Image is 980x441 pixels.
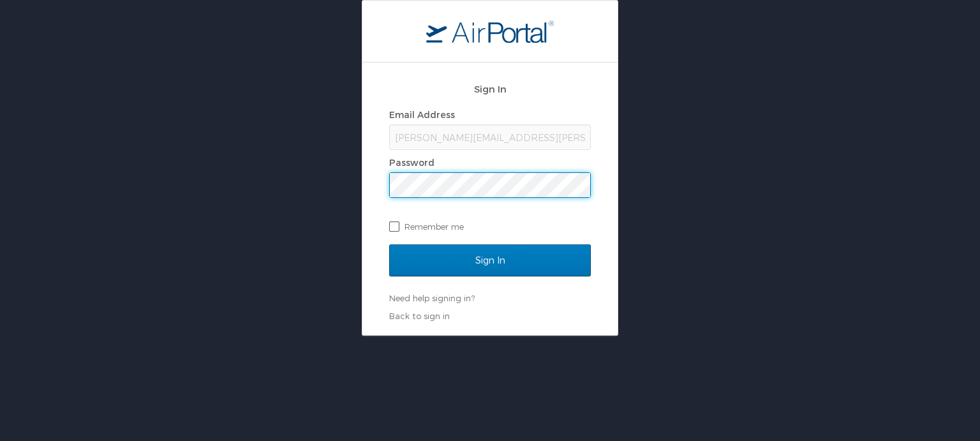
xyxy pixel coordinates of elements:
h2: Sign In [389,82,591,96]
label: Remember me [389,217,591,236]
img: logo [426,20,554,43]
input: Sign In [389,244,591,276]
label: Password [389,157,434,168]
label: Email Address [389,109,455,120]
a: Need help signing in? [389,293,475,303]
a: Back to sign in [389,311,450,321]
